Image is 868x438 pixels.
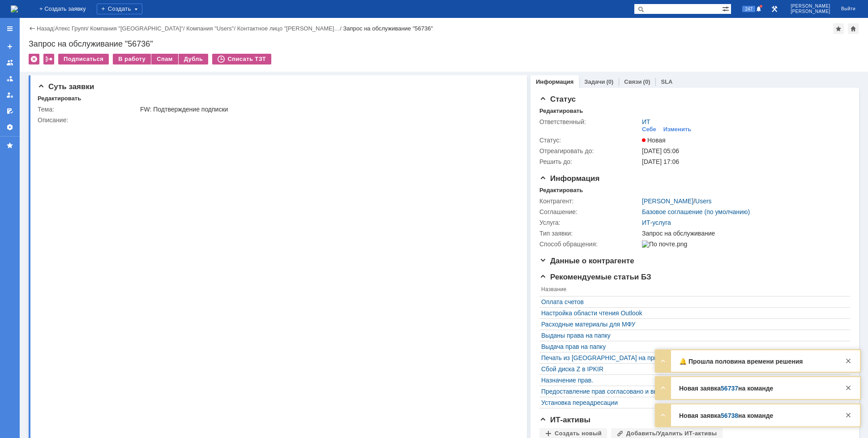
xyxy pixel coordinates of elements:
strong: 🔔 Прошла половина времени решения заявки [679,358,803,373]
a: Контактное лицо "[PERSON_NAME]… [237,25,340,32]
div: / [642,198,712,205]
span: [PERSON_NAME] [791,9,830,14]
div: Запрос на обслуживание "56736" [29,39,859,48]
div: Способ обращения: [539,240,640,248]
a: Связи [624,78,641,85]
div: / [237,25,343,32]
div: (0) [606,78,613,85]
a: Перейти на домашнюю страницу [11,5,18,13]
a: Атекс Групп [55,25,87,32]
div: (0) [643,78,650,85]
a: Заявки на командах [3,56,17,70]
a: Задачи [584,78,605,85]
span: Новая [642,137,666,144]
a: ИТ [642,118,650,125]
div: Запрос на обслуживание [642,230,845,237]
span: Расширенный поиск [722,4,731,13]
div: Создать [97,4,142,14]
div: / [90,25,186,32]
div: Тип заявки: [539,230,640,237]
a: Назначение прав. [541,377,844,384]
div: Ответственный: [539,118,640,125]
a: Установка переадресации [541,399,844,406]
div: Работа с массовостью [43,54,54,64]
a: ИТ-услуга [642,219,671,226]
a: Выданы права на папку [541,332,844,339]
div: Запрос на обслуживание "56736" [343,25,433,32]
img: logo [11,5,18,13]
div: Себе [642,126,656,133]
a: Заявки в моей ответственности [3,72,17,86]
div: Отреагировать до: [539,147,640,155]
a: Настройка области чтения Outlook [541,309,844,317]
div: | [53,25,55,31]
a: Мои заявки [3,88,17,102]
div: Развернуть [658,410,668,421]
a: Компания "Users" [186,25,234,32]
th: Название [539,284,846,296]
div: Тема: [38,106,138,113]
a: Сбой диска Z в IPKIR [541,365,844,373]
span: Суть заявки [38,82,94,91]
a: Оплата счетов [541,298,844,305]
div: Услуга: [539,219,640,226]
a: Создать заявку [3,39,17,54]
a: Информация [536,78,573,85]
div: Закрыть [843,382,854,393]
div: Контрагент: [539,198,640,205]
img: По почте.png [642,240,687,248]
a: Компания "[GEOGRAPHIC_DATA]" [90,25,183,32]
a: Печать из [GEOGRAPHIC_DATA] на принтер в [GEOGRAPHIC_DATA] [541,354,844,361]
a: Users [695,198,712,205]
span: [DATE] 17:06 [642,158,679,165]
a: Выдача прав на папку [541,343,844,350]
span: Информация [539,174,599,183]
div: Добавить в избранное [833,23,844,34]
a: [PERSON_NAME] [642,198,693,205]
div: Описание: [38,116,515,124]
a: Перейти в интерфейс администратора [769,4,780,14]
a: Базовое соглашение (по умолчанию) [642,208,750,215]
a: 56737 [721,385,738,392]
div: Редактировать [38,95,81,102]
div: Редактировать [539,107,583,115]
a: Настройки [3,120,17,134]
a: Мои согласования [3,104,17,118]
div: / [55,25,90,32]
div: Решить до: [539,158,640,165]
div: Развернуть [658,382,668,393]
span: Рекомендуемые статьи БЗ [539,273,651,281]
a: SLA [661,78,672,85]
div: FW: Подтверждение подписки [140,106,513,113]
span: Данные о контрагенте [539,257,634,265]
div: Сделать домашней страницей [848,23,859,34]
strong: Новая заявка на команде [679,412,773,419]
div: Закрыть [843,356,854,366]
div: Соглашение: [539,208,640,215]
span: [PERSON_NAME] [791,4,830,9]
strong: Новая заявка на команде [679,385,773,392]
span: Статус [539,95,576,103]
a: Назад [37,25,53,32]
span: ИТ-активы [539,416,590,424]
div: Статус: [539,137,640,144]
div: Развернуть [658,356,668,366]
a: Расходные материалы для МФУ [541,321,844,328]
a: Предоставление прав согласовано и выполнено. [541,388,844,395]
div: Закрыть [843,410,854,421]
a: 56738 [721,412,738,419]
div: / [186,25,237,32]
div: Изменить [663,126,692,133]
span: [DATE] 05:06 [642,147,679,155]
span: 247 [742,6,755,12]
